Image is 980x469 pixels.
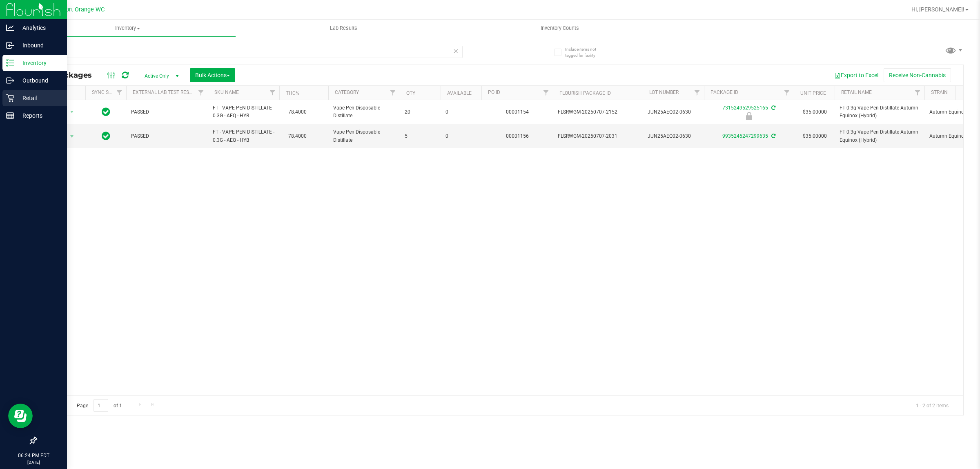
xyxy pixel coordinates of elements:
inline-svg: Analytics [6,24,14,32]
p: Analytics [14,23,63,33]
a: Filter [780,86,794,100]
a: Available [447,90,472,96]
span: Clear [453,46,459,56]
span: 20 [405,108,436,116]
a: Filter [266,86,279,100]
span: Inventory Counts [530,25,590,32]
span: Sync from Compliance System [770,133,775,139]
a: Filter [690,86,704,100]
span: select [67,106,77,118]
span: 5 [405,132,436,140]
inline-svg: Retail [6,94,14,102]
span: In Sync [102,130,110,142]
a: Sync Status [92,89,123,95]
span: 78.4000 [284,130,311,142]
a: 7315249529525165 [722,105,768,111]
span: 78.4000 [284,106,311,118]
span: $35.00000 [799,130,831,142]
span: Vape Pen Disposable Distillate [333,128,395,144]
a: 00001156 [506,133,529,139]
inline-svg: Inbound [6,41,14,49]
span: Bulk Actions [195,72,230,78]
a: PO ID [488,89,500,95]
span: Port Orange WC [62,6,105,13]
span: In Sync [102,106,110,118]
span: FT - VAPE PEN DISTILLATE - 0.3G - AEQ - HYB [213,128,274,144]
span: Lab Results [319,25,368,32]
iframe: Resource center [8,404,33,428]
span: FT 0.3g Vape Pen Distillate Autumn Equinox (Hybrid) [840,128,920,144]
a: Filter [911,86,924,100]
p: Retail [14,93,63,103]
a: SKU Name [214,89,239,95]
a: Lot Number [649,89,679,95]
a: Flourish Package ID [559,90,611,96]
p: Outbound [14,76,63,85]
span: select [67,131,77,142]
span: PASSED [131,132,203,140]
a: 9935245247299635 [722,133,768,139]
a: Strain [931,89,948,95]
span: JUN25AEQ02-0630 [648,132,699,140]
input: 1 [94,399,108,412]
a: Filter [194,86,208,100]
p: Reports [14,111,63,121]
a: Package ID [710,89,738,95]
button: Receive Non-Cannabis [884,68,951,82]
a: Category [335,89,359,95]
a: Filter [539,86,553,100]
a: THC% [286,90,299,96]
a: 00001154 [506,109,529,115]
span: Sync from Compliance System [770,105,775,111]
span: JUN25AEQ02-0630 [648,108,699,116]
span: $35.00000 [799,106,831,118]
span: Inventory [20,25,236,32]
p: Inbound [14,40,63,50]
a: Filter [386,86,400,100]
p: 06:24 PM EDT [4,452,63,459]
span: FT 0.3g Vape Pen Distillate Autumn Equinox (Hybrid) [840,104,920,120]
span: PASSED [131,108,203,116]
a: Unit Price [800,90,826,96]
a: Lab Results [236,20,452,37]
a: Inventory [20,20,236,37]
a: Retail Name [841,89,872,95]
span: 0 [445,108,477,116]
inline-svg: Inventory [6,59,14,67]
button: Bulk Actions [190,68,235,82]
span: 1 - 2 of 2 items [909,399,955,411]
inline-svg: Reports [6,112,14,120]
a: Filter [113,86,126,100]
button: Export to Excel [829,68,884,82]
span: Hi, [PERSON_NAME]! [911,6,964,13]
a: Inventory Counts [452,20,668,37]
input: Search Package ID, Item Name, SKU, Lot or Part Number... [36,46,463,58]
span: All Packages [42,71,100,80]
inline-svg: Outbound [6,76,14,85]
a: Qty [406,90,415,96]
p: Inventory [14,58,63,68]
span: FT - VAPE PEN DISTILLATE - 0.3G - AEQ - HYB [213,104,274,120]
span: Include items not tagged for facility [565,46,606,58]
p: [DATE] [4,459,63,465]
span: 0 [445,132,477,140]
span: Page of 1 [70,399,129,412]
div: Newly Received [703,112,795,120]
span: Vape Pen Disposable Distillate [333,104,395,120]
a: External Lab Test Result [133,89,197,95]
span: FLSRWGM-20250707-2031 [558,132,638,140]
span: FLSRWGM-20250707-2152 [558,108,638,116]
